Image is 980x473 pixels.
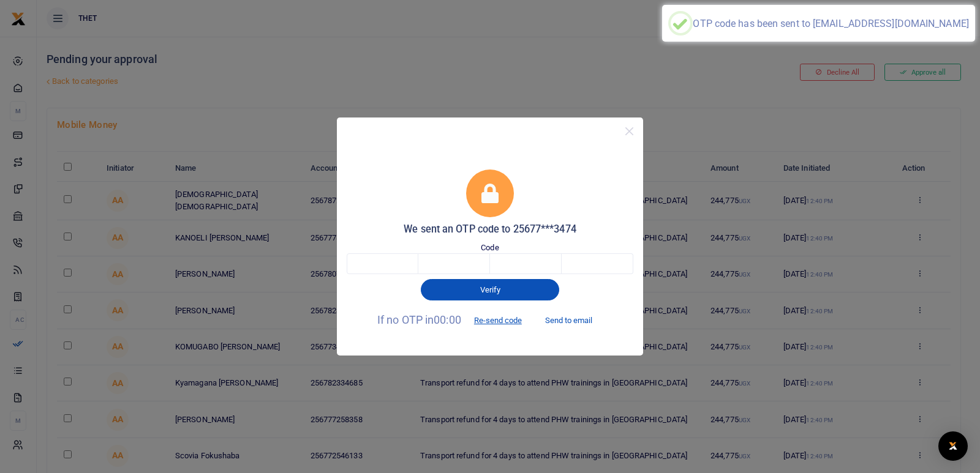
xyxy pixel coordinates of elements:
div: Open Intercom Messenger [938,431,968,461]
button: Send to email [535,310,603,331]
button: Close [620,122,638,140]
span: 00:00 [434,313,461,326]
h5: We sent an OTP code to 25677***3474 [347,223,633,236]
span: If no OTP in [377,313,532,326]
button: Re-send code [464,310,532,331]
div: OTP code has been sent to [EMAIL_ADDRESS][DOMAIN_NAME] [693,18,968,29]
label: Code [481,242,499,254]
button: Verify [421,279,559,300]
